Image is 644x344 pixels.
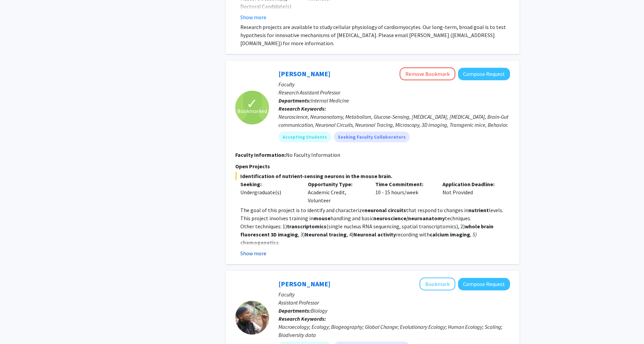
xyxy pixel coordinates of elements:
[278,298,510,307] p: Assistant Professor
[240,23,510,47] p: Research projects are available to study cellular physiology of cardiomyocytes. Our long-term, br...
[278,97,311,104] b: Departments:
[240,13,266,21] button: Show more
[278,80,510,88] p: Faculty
[373,215,445,222] strong: neuroscience/neuroanatomy
[240,180,298,188] p: Seeking:
[400,67,455,80] button: Remove Bookmark
[240,222,510,247] p: Other techniques: 1) (single nucleus RNA sequencing, spatial transcriptomics), 2) , 3) , 4) recor...
[314,215,330,222] strong: mouse
[278,105,326,112] b: Research Keywords:
[470,231,477,238] em: , 5)
[287,223,326,230] strong: transcriptomics
[240,249,266,257] button: Show more
[240,206,510,222] p: The goal of this project is to identify and characterize that respond to changes in levels. This ...
[235,172,510,180] span: Identification of nutrient-sensing neurons in the mouse brain.
[353,231,396,238] strong: Neuronal activity
[458,68,510,80] button: Compose Request to Ioannis Papazoglou
[278,113,510,129] div: Neuroscience, Neuroanatomy, Metabolism, Glucose-Sensing, [MEDICAL_DATA], [MEDICAL_DATA], Brain-Gu...
[334,132,410,142] mat-chip: Seeking Faculty Collaborators
[278,315,326,322] b: Research Keywords:
[278,280,330,288] a: [PERSON_NAME]
[420,278,455,290] button: Add Joseph Burger to Bookmarks
[237,107,267,115] span: Bookmarked
[305,231,347,238] strong: Neuronal tracing
[365,207,406,213] strong: neuronal circuits
[442,180,500,188] p: Application Deadline:
[303,180,370,204] div: Academic Credit, Volunteer
[5,314,29,339] iframe: Chat
[235,151,286,158] b: Faculty Information:
[278,69,330,78] a: [PERSON_NAME]
[278,132,331,142] mat-chip: Accepting Students
[437,180,505,204] div: Not Provided
[278,290,510,298] p: Faculty
[286,151,340,158] span: No Faculty Information
[246,100,258,107] span: ✓
[430,231,470,238] strong: calcium imaging
[311,307,327,314] span: Biology
[240,188,298,196] div: Undergraduate(s)
[370,180,438,204] div: 10 - 15 hours/week
[308,180,365,188] p: Opportunity Type:
[458,278,510,290] button: Compose Request to Joseph Burger
[235,162,510,170] p: Open Projects
[240,239,279,246] strong: chemogenetics
[468,207,489,213] strong: nutrient
[278,307,311,314] b: Departments:
[278,88,510,96] p: Research Assistant Professor
[375,180,433,188] p: Time Commitment:
[278,323,510,339] div: Macroecology; Ecology; Biogeography; Global Change; Evolutionary Ecology; Human Ecology; Scaling;...
[311,97,349,104] span: Internal Medicine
